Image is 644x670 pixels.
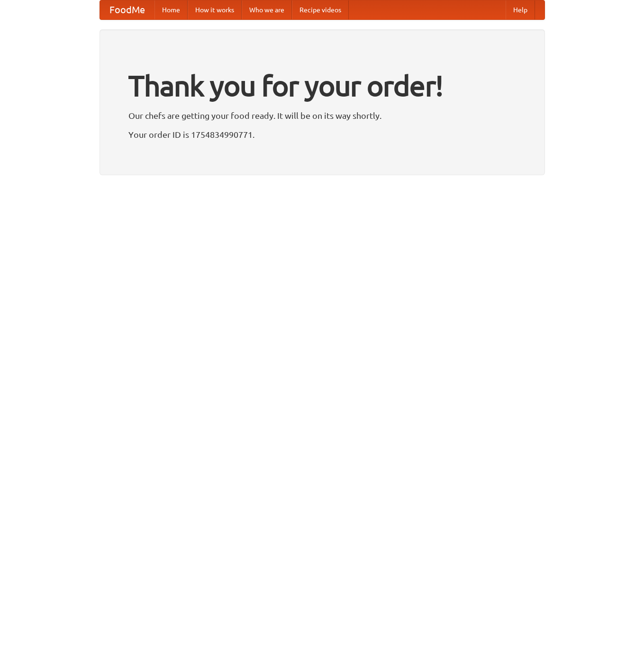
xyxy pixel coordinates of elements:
p: Your order ID is 1754834990771. [128,127,516,142]
h1: Thank you for your order! [128,63,516,108]
a: Home [154,0,188,19]
a: FoodMe [100,0,154,19]
a: Recipe videos [292,0,349,19]
p: Our chefs are getting your food ready. It will be on its way shortly. [128,108,516,123]
a: Help [506,0,535,19]
a: How it works [188,0,242,19]
a: Who we are [242,0,292,19]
